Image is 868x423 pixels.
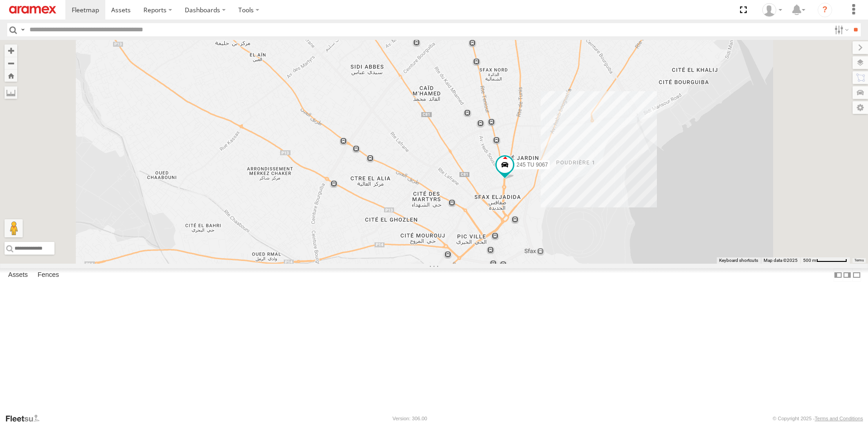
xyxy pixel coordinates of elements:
[33,269,64,281] label: Fences
[5,414,47,423] a: Visit our Website
[5,44,17,57] button: Zoom in
[759,3,785,17] div: Ahmed Khanfir
[852,268,861,281] label: Hide Summary Table
[831,23,850,36] label: Search Filter Options
[764,258,798,263] span: Map data ©2025
[843,268,852,281] label: Dock Summary Table to the Right
[800,257,850,264] button: Map Scale: 500 m per 64 pixels
[818,3,832,17] i: ?
[5,219,23,237] button: Drag Pegman onto the map to open Street View
[803,258,816,263] span: 500 m
[5,69,17,82] button: Zoom Home
[5,86,17,99] label: Measure
[815,416,863,421] a: Terms and Conditions
[4,269,32,281] label: Assets
[773,416,863,421] div: © Copyright 2025 -
[393,416,427,421] div: Version: 306.00
[9,6,56,14] img: aramex-logo.svg
[5,57,17,69] button: Zoom out
[854,259,864,262] a: Terms (opens in new tab)
[517,162,548,168] span: 245 TU 9067
[719,257,758,264] button: Keyboard shortcuts
[19,23,26,36] label: Search Query
[853,101,868,114] label: Map Settings
[833,268,843,281] label: Dock Summary Table to the Left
